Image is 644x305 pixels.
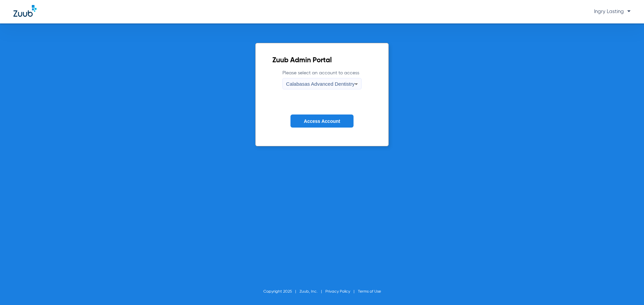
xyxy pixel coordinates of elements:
[594,9,631,14] span: Ingry Lasting
[610,273,644,305] iframe: Chat Widget
[13,5,37,17] img: Zuub Logo
[272,57,372,64] h2: Zuub Admin Portal
[282,70,362,89] label: Please select an account to access
[325,290,350,294] a: Privacy Policy
[358,290,381,294] a: Terms of Use
[286,81,355,87] span: Calabasas Advanced Dentistry
[290,115,354,128] button: Access Account
[300,288,325,295] li: Zuub, Inc.
[304,119,340,124] span: Access Account
[263,288,300,295] li: Copyright 2025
